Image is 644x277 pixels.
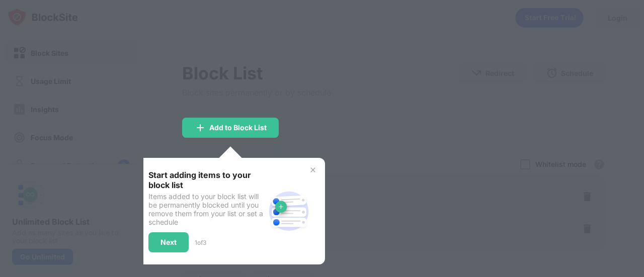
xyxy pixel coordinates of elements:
[209,124,267,132] div: Add to Block List
[148,192,265,226] div: Items added to your block list will be permanently blocked until you remove them from your list o...
[195,239,206,246] div: 1 of 3
[160,238,177,246] div: Next
[265,187,313,235] img: block-site.svg
[309,166,317,174] img: x-button.svg
[148,170,265,190] div: Start adding items to your block list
